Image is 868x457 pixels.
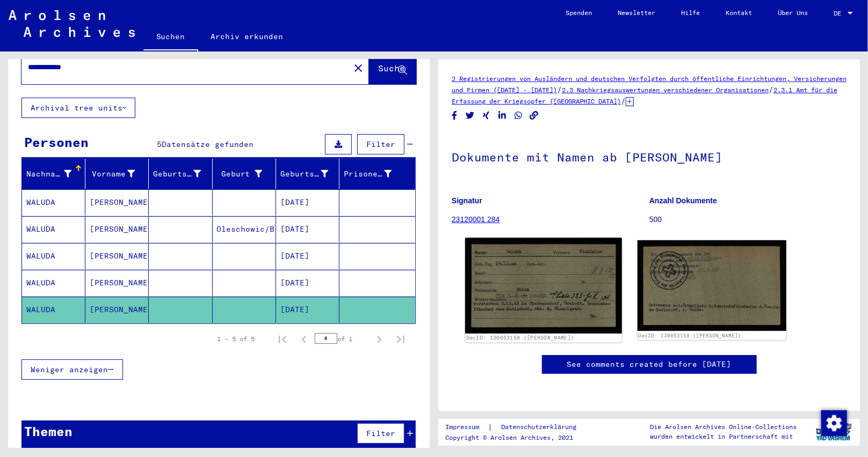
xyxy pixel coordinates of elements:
b: Signatur [452,196,482,205]
img: 001.jpg [465,238,621,334]
button: Share on Xing [481,109,492,122]
button: Copy link [529,109,540,122]
div: Geburt‏ [217,165,276,182]
mat-cell: WALUDA [22,297,85,323]
a: DocID: 130653158 ([PERSON_NAME]) [466,335,575,341]
div: of 1 [315,334,368,344]
mat-cell: [PERSON_NAME] [85,270,149,296]
mat-cell: [DATE] [276,189,339,216]
a: Datenschutzerklärung [493,422,589,433]
a: Impressum [445,422,488,433]
mat-cell: WALUDA [22,270,85,296]
div: Geburtsdatum [280,168,328,180]
img: Arolsen_neg.svg [9,10,135,37]
mat-header-cell: Vorname [85,159,149,189]
a: Archiv erkunden [198,24,296,49]
a: See comments created before [DATE] [567,359,732,370]
span: Suche [378,63,405,73]
div: Zustimmung ändern [821,410,847,436]
div: Geburtsdatum [280,165,342,182]
h1: Dokumente mit Namen ab [PERSON_NAME] [452,132,847,180]
mat-cell: WALUDA [22,216,85,242]
button: Weniger anzeigen [21,359,123,380]
button: Suche [369,51,416,84]
button: Next page [368,328,390,350]
button: Last page [390,328,411,350]
span: Datensätze gefunden [162,139,254,149]
span: 5 [157,139,162,149]
mat-cell: [PERSON_NAME] [85,243,149,269]
div: 1 – 5 of 5 [217,334,255,344]
button: Clear [348,57,369,78]
mat-header-cell: Geburt‏ [213,159,276,189]
button: Filter [357,134,404,154]
mat-header-cell: Geburtsdatum [276,159,339,189]
button: First page [272,328,293,350]
p: Copyright © Arolsen Archives, 2021 [445,433,589,443]
span: DE [834,10,845,17]
a: 2 Registrierungen von Ausländern und deutschen Verfolgten durch öffentliche Einrichtungen, Versic... [452,75,847,94]
img: 002.jpg [638,240,787,331]
button: Previous page [293,328,315,350]
mat-header-cell: Prisoner # [339,159,415,189]
mat-cell: [DATE] [276,243,339,269]
mat-icon: close [352,62,365,75]
mat-cell: [PERSON_NAME] [85,216,149,242]
button: Archival tree units [21,98,135,118]
p: wurden entwickelt in Partnerschaft mit [650,432,797,441]
div: Personen [24,132,89,152]
div: Themen [24,422,73,441]
p: 500 [649,214,847,225]
div: Geburtsname [153,165,214,182]
button: Share on WhatsApp [513,109,524,122]
div: Geburtsname [153,168,201,180]
div: | [445,422,589,433]
mat-cell: WALUDA [22,243,85,269]
button: Share on LinkedIn [497,109,508,122]
a: DocID: 130653158 ([PERSON_NAME]) [638,333,741,338]
p: Die Arolsen Archives Online-Collections [650,422,797,432]
mat-cell: WALUDA [22,189,85,216]
button: Share on Facebook [449,109,460,122]
div: Geburt‏ [217,168,262,180]
mat-cell: [PERSON_NAME] [85,297,149,323]
mat-cell: [PERSON_NAME] [85,189,149,216]
span: / [769,85,773,94]
mat-cell: [DATE] [276,270,339,296]
span: Weniger anzeigen [31,365,108,374]
mat-cell: Oleschowic/Bilg [213,216,276,242]
a: 23120001 284 [452,215,500,224]
mat-cell: [DATE] [276,216,339,242]
a: 2.3 Nachkriegsauswertungen verschiedener Organisationen [562,86,769,94]
button: Share on Twitter [465,109,476,122]
b: Anzahl Dokumente [649,196,717,205]
img: Zustimmung ändern [821,410,847,436]
div: Nachname [26,168,71,180]
span: / [621,96,626,106]
span: Filter [366,429,395,438]
img: yv_logo.png [814,418,854,445]
mat-cell: [DATE] [276,297,339,323]
mat-header-cell: Nachname [22,159,85,189]
div: Vorname [90,165,148,182]
a: Suchen [143,24,198,51]
div: Nachname [26,165,85,182]
div: Vorname [90,168,135,180]
div: Prisoner # [344,165,405,182]
button: Filter [357,423,404,444]
div: Prisoner # [344,168,392,180]
mat-header-cell: Geburtsname [149,159,212,189]
span: Filter [366,139,395,149]
span: / [557,85,562,94]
